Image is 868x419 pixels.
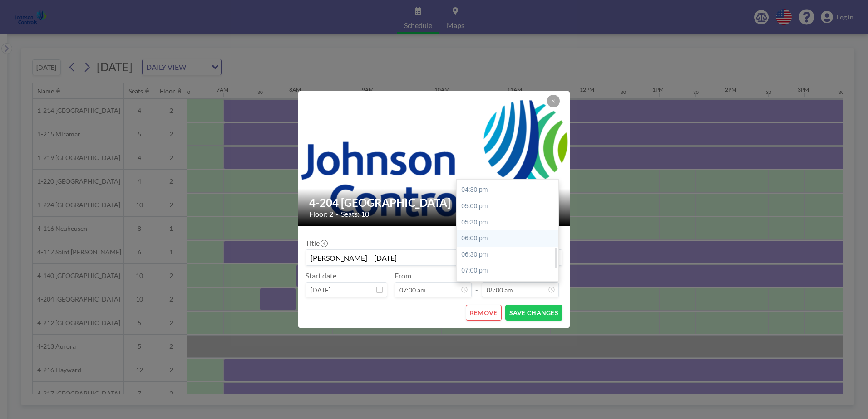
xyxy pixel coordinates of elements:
button: REMOVE [466,305,502,321]
span: • [335,211,339,218]
div: 04:30 pm [457,182,563,198]
label: Title [306,239,327,248]
h2: 4-204 [GEOGRAPHIC_DATA] [309,196,560,209]
img: 537.png [298,82,571,235]
div: 05:00 pm [457,198,563,214]
label: From [395,271,411,280]
span: - [475,274,478,294]
span: Seats: 10 [341,209,369,219]
div: 07:00 pm [457,263,563,279]
div: 07:30 pm [457,279,563,295]
div: 06:30 pm [457,247,563,263]
button: SAVE CHANGES [505,305,562,321]
label: Start date [306,271,336,280]
div: 06:00 pm [457,230,563,247]
span: Floor: 2 [309,209,333,219]
input: (No title) [306,250,562,265]
div: 05:30 pm [457,214,563,231]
